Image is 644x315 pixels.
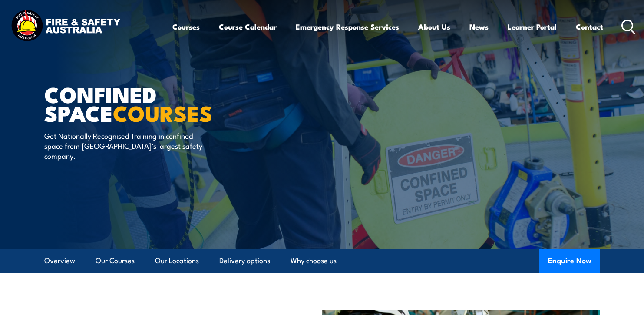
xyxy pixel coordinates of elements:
[219,249,270,272] a: Delivery options
[418,15,450,38] a: About Us
[172,15,200,38] a: Courses
[219,15,277,38] a: Course Calendar
[44,131,203,161] p: Get Nationally Recognised Training in confined space from [GEOGRAPHIC_DATA]’s largest safety comp...
[508,15,557,38] a: Learner Portal
[113,96,212,129] strong: COURSES
[539,249,600,273] button: Enquire Now
[576,15,603,38] a: Contact
[96,249,135,272] a: Our Courses
[155,249,199,272] a: Our Locations
[44,84,259,122] h1: Confined Space
[469,15,489,38] a: News
[44,249,75,272] a: Overview
[296,15,399,38] a: Emergency Response Services
[291,249,337,272] a: Why choose us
